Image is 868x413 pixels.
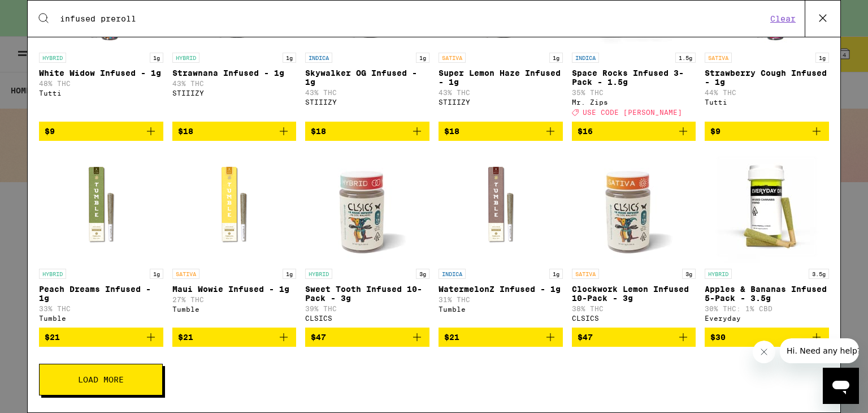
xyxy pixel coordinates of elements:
[39,122,163,141] button: Add to bag
[178,333,193,342] span: $21
[172,53,199,63] p: HYBRID
[311,150,424,263] img: CLSICS - Sweet Tooth Infused 10-Pack - 3g
[780,338,859,363] iframe: Message from company
[815,53,829,63] p: 1g
[439,296,563,303] p: 31% THC
[444,333,459,342] span: $21
[439,285,563,294] p: WatermelonZ Infused - 1g
[305,315,429,322] div: CLSICS
[305,150,429,328] a: Open page for Sweet Tooth Infused 10-Pack - 3g from CLSICS
[705,122,829,141] button: Add to bag
[439,98,563,106] div: STIIIZY
[305,328,429,347] button: Add to bag
[45,127,55,136] span: $9
[305,269,332,279] p: HYBRID
[39,80,163,87] p: 48% THC
[39,53,66,63] p: HYBRID
[710,127,721,136] span: $9
[177,150,290,263] img: Tumble - Maui Wowie Infused - 1g
[572,53,599,63] p: INDICA
[705,305,829,312] p: 30% THC: 1% CBD
[705,150,829,328] a: Open page for Apples & Bananas Infused 5-Pack - 3.5g from Everyday
[572,98,696,106] div: Mr. Zips
[572,305,696,312] p: 38% THC
[39,328,163,347] button: Add to bag
[39,285,163,303] p: Peach Dreams Infused - 1g
[283,53,296,63] p: 1g
[572,315,696,322] div: CLSICS
[705,285,829,303] p: Apples & Bananas Infused 5-Pack - 3.5g
[178,127,193,136] span: $18
[39,89,163,97] div: Tutti
[39,364,163,395] button: Load More
[572,89,696,96] p: 35% THC
[311,333,326,342] span: $47
[305,68,429,87] p: Skywalker OG Infused - 1g
[172,80,297,87] p: 43% THC
[172,68,297,78] p: Strawnana Infused - 1g
[444,150,557,263] img: Tumble - WatermelonZ Infused - 1g
[710,333,726,342] span: $30
[39,305,163,312] p: 33% THC
[305,122,429,141] button: Add to bag
[572,328,696,347] button: Add to bag
[39,150,163,328] a: Open page for Peach Dreams Infused - 1g from Tumble
[572,285,696,303] p: Clockwork Lemon Infused 10-Pack - 3g
[305,89,429,96] p: 43% THC
[705,315,829,322] div: Everyday
[675,53,696,63] p: 1.5g
[172,296,297,303] p: 27% THC
[705,98,829,106] div: Tutti
[45,333,60,342] span: $21
[439,150,563,328] a: Open page for WatermelonZ Infused - 1g from Tumble
[577,150,690,263] img: CLSICS - Clockwork Lemon Infused 10-Pack - 3g
[572,122,696,141] button: Add to bag
[572,150,696,328] a: Open page for Clockwork Lemon Infused 10-Pack - 3g from CLSICS
[578,127,593,136] span: $16
[283,269,296,279] p: 1g
[311,127,326,136] span: $18
[305,285,429,303] p: Sweet Tooth Infused 10-Pack - 3g
[59,14,767,24] input: Search for products & categories
[439,68,563,87] p: Super Lemon Haze Infused - 1g
[705,53,732,63] p: SATIVA
[572,68,696,87] p: Space Rocks Infused 3-Pack - 1.5g
[583,109,682,116] span: USE CODE [PERSON_NAME]
[753,341,775,363] iframe: Close message
[416,53,429,63] p: 1g
[705,328,829,347] button: Add to bag
[809,269,829,279] p: 3.5g
[172,269,199,279] p: SATIVA
[578,333,593,342] span: $47
[172,285,297,294] p: Maui Wowie Infused - 1g
[710,150,823,263] img: Everyday - Apples & Bananas Infused 5-Pack - 3.5g
[39,68,163,78] p: White Widow Infused - 1g
[7,8,81,17] span: Hi. Need any help?
[172,89,297,97] div: STIIIZY
[39,269,66,279] p: HYBRID
[45,150,158,263] img: Tumble - Peach Dreams Infused - 1g
[572,269,599,279] p: SATIVA
[39,315,163,322] div: Tumble
[444,127,459,136] span: $18
[705,269,732,279] p: HYBRID
[705,89,829,96] p: 44% THC
[78,376,124,384] span: Load More
[172,328,297,347] button: Add to bag
[682,269,696,279] p: 3g
[416,269,429,279] p: 3g
[305,98,429,106] div: STIIIZY
[439,328,563,347] button: Add to bag
[439,53,466,63] p: SATIVA
[172,150,297,328] a: Open page for Maui Wowie Infused - 1g from Tumble
[823,368,859,404] iframe: Button to launch messaging window
[439,122,563,141] button: Add to bag
[549,269,563,279] p: 1g
[150,53,163,63] p: 1g
[439,269,466,279] p: INDICA
[172,306,297,313] div: Tumble
[705,68,829,87] p: Strawberry Cough Infused - 1g
[439,89,563,96] p: 43% THC
[305,305,429,312] p: 39% THC
[549,53,563,63] p: 1g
